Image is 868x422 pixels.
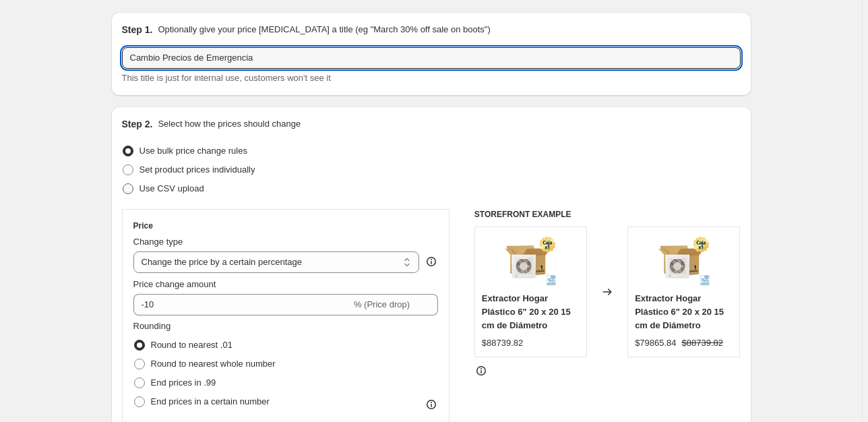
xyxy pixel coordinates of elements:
[151,340,232,350] span: Round to nearest .01
[122,23,153,36] h2: Step 1.
[139,183,204,193] span: Use CSV upload
[158,23,490,36] p: Optionally give your price [MEDICAL_DATA] a title (eg "March 30% off sale on boots")
[151,359,276,369] span: Round to nearest whole number
[474,209,741,220] h6: STOREFRONT EXAMPLE
[133,237,183,247] span: Change type
[354,299,410,309] span: % (Price drop)
[635,293,724,330] span: Extractor Hogar Plástico 6" 20 x 20 15 cm de Diámetro
[133,220,153,231] h3: Price
[139,164,255,175] span: Set product prices individually
[122,73,331,83] span: This title is just for internal use, customers won't see it
[122,117,153,131] h2: Step 2.
[151,378,216,388] span: End prices in .99
[133,321,171,331] span: Rounding
[482,336,523,350] div: $88739.82
[139,146,247,156] span: Use bulk price change rules
[425,255,438,268] div: help
[482,293,571,330] span: Extractor Hogar Plástico 6" 20 x 20 15 cm de Diámetro
[503,234,557,288] img: Extractor_Hogar_Plastico_80x.png
[151,396,270,406] span: End prices in a certain number
[635,336,676,350] div: $79865.84
[682,336,723,350] strike: $88739.82
[158,117,301,131] p: Select how the prices should change
[133,294,351,315] input: -15
[657,234,711,288] img: Extractor_Hogar_Plastico_80x.png
[133,279,216,289] span: Price change amount
[122,47,741,69] input: 30% off holiday sale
